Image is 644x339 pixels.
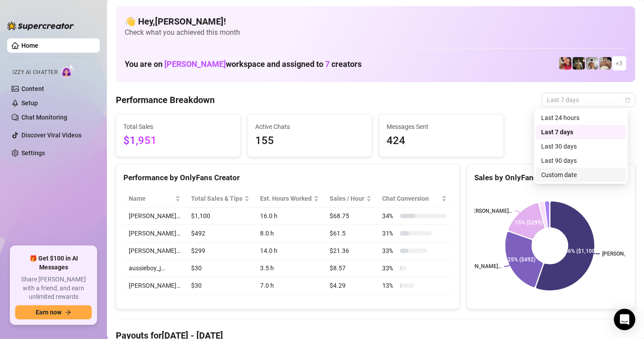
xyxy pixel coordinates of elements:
img: Aussieboy_jfree [599,57,611,70]
td: [PERSON_NAME]… [123,225,186,242]
span: Sales / Hour [330,194,364,203]
th: Sales / Hour [324,190,377,207]
td: 8.0 h [255,225,324,242]
text: [PERSON_NAME]… [457,263,501,269]
span: [PERSON_NAME] [164,59,226,69]
td: $68.75 [324,207,377,225]
span: Share [PERSON_NAME] with a friend, and earn unlimited rewards [15,275,92,302]
a: Setup [21,99,38,107]
div: Last 90 days [536,153,626,168]
span: Total Sales & Tips [191,194,242,203]
h4: 👋 Hey, [PERSON_NAME] ! [125,15,626,28]
div: Custom date [536,168,626,182]
th: Chat Conversion [377,190,452,207]
td: 16.0 h [255,207,324,225]
td: $61.5 [324,225,377,242]
div: Last 24 hours [541,113,620,123]
span: arrow-right [65,309,71,315]
td: aussieboy_j… [123,260,186,277]
td: [PERSON_NAME]… [123,242,186,260]
td: $21.36 [324,242,377,260]
td: [PERSON_NAME]… [123,207,186,225]
img: logo-BBDzfeDw.svg [7,21,74,30]
h4: Performance Breakdown [116,94,215,106]
span: 7 [325,59,330,69]
th: Name [123,190,186,207]
div: Last 30 days [536,139,626,153]
button: Earn nowarrow-right [15,305,92,319]
h1: You are on workspace and assigned to creators [125,59,362,69]
span: Earn now [36,309,61,316]
span: 13 % [382,281,396,290]
img: Vanessa [559,57,571,70]
span: 33 % [382,263,396,273]
div: Last 24 hours [536,111,626,125]
td: $4.29 [324,277,377,294]
span: calendar [625,97,630,103]
td: 14.0 h [255,242,324,260]
td: $30 [186,277,255,294]
span: Messages Sent [387,122,496,132]
div: Last 7 days [536,125,626,139]
div: Custom date [541,170,620,180]
span: Check what you achieved this month [125,28,626,37]
span: 31 % [382,228,396,238]
td: 3.5 h [255,260,324,277]
div: Est. Hours Worked [260,194,312,203]
div: Performance by OnlyFans Creator [123,172,452,184]
td: $8.57 [324,260,377,277]
span: Name [129,194,173,203]
span: Izzy AI Chatter [12,68,57,77]
td: $299 [186,242,255,260]
td: $492 [186,225,255,242]
a: Chat Monitoring [21,114,67,121]
span: + 3 [615,58,623,68]
a: Settings [21,149,45,157]
text: [PERSON_NAME]… [467,208,512,214]
span: Active Chats [255,122,365,132]
img: AI Chatter [61,65,75,78]
span: $1,951 [123,132,233,149]
th: Total Sales & Tips [186,190,255,207]
div: Last 90 days [541,156,620,165]
a: Content [21,85,44,92]
div: Last 30 days [541,141,620,151]
span: Total Sales [123,122,233,132]
div: Sales by OnlyFans Creator [474,172,628,184]
span: 424 [387,132,496,149]
td: $1,100 [186,207,255,225]
td: $30 [186,260,255,277]
a: Home [21,42,38,49]
a: Discover Viral Videos [21,132,82,139]
div: Last 7 days [541,127,620,137]
span: 34 % [382,211,396,221]
td: [PERSON_NAME]… [123,277,186,294]
td: 7.0 h [255,277,324,294]
img: Tony [572,57,585,70]
span: Chat Conversion [382,194,440,203]
span: 155 [255,132,365,149]
span: Last 7 days [547,93,630,107]
span: 33 % [382,246,396,256]
div: Open Intercom Messenger [614,309,635,330]
span: 🎁 Get $100 in AI Messages [15,254,92,272]
img: aussieboy_j [586,57,598,70]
